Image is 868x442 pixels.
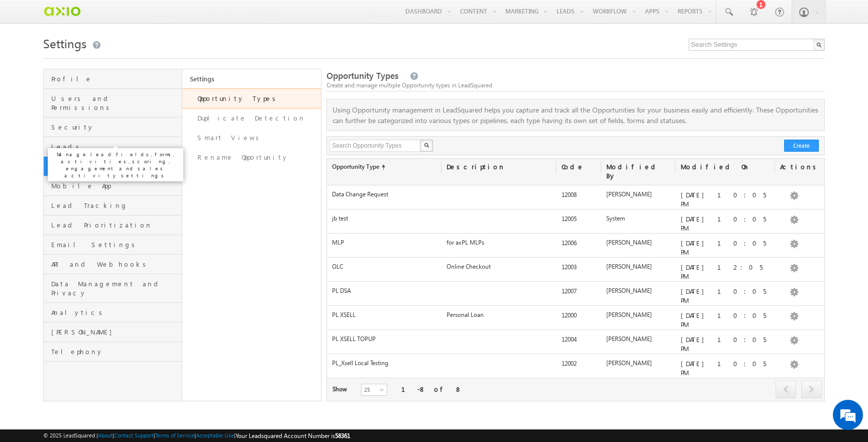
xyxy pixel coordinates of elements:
span: Leads [51,142,179,151]
a: Lead Tracking [44,196,182,215]
div: [DATE] 10:05 PM [676,238,775,257]
a: Users and Permissions [44,89,182,118]
div: Code [557,159,601,176]
a: Data Management and Privacy [44,274,182,303]
a: Opportunity Types [182,88,321,108]
label: [PERSON_NAME] [606,287,652,294]
a: Settings [182,69,321,88]
label: MLP [332,239,344,246]
div: [DATE] 10:05 PM [676,214,775,233]
div: Show [333,385,353,394]
div: 12004 [557,335,601,349]
input: Search Settings [689,39,825,51]
label: Data Change Request [332,190,388,198]
div: Description [442,159,556,176]
label: Online Checkout [447,263,491,270]
label: PL DSA [332,287,351,294]
span: Email Settings [51,240,179,249]
a: Email Settings [44,235,182,255]
div: Modified On [676,159,775,176]
div: 12008 [557,190,601,204]
div: [DATE] 10:05 PM [676,286,775,305]
span: Your Leadsquared Account Number is [236,432,350,439]
div: 12003 [557,262,601,276]
img: Search [424,143,429,148]
div: 12006 [557,238,601,252]
a: Profile [44,69,182,89]
label: Opportunity Type [332,162,437,171]
label: for axPL MLPs [447,239,484,246]
a: Leads [44,137,182,157]
p: Using Opportunity management in LeadSquared helps you capture and track all the Opportunities for... [327,104,824,126]
a: Mobile App [44,176,182,196]
label: OLC [332,263,343,270]
a: Duplicate Detection [182,108,321,128]
span: Data Management and Privacy [51,279,179,297]
span: © 2025 LeadSquared | | | | | [43,431,350,440]
a: Terms of Service [155,432,194,438]
a: Security [44,118,182,137]
a: Acceptable Use [196,432,234,438]
a: Contact Support [114,432,154,438]
p: Manage lead fields, forms, activities, scoring, engagement and sales activity settings [53,151,178,179]
label: [PERSON_NAME] [606,335,652,343]
label: System [606,214,625,222]
a: [PERSON_NAME] [44,322,182,342]
span: Telephony [51,347,179,356]
a: About [98,432,113,438]
span: 58361 [335,432,350,439]
span: Security [51,123,179,132]
div: 12007 [557,286,601,300]
label: jb test [332,214,348,222]
div: [DATE] 10:05 PM [676,335,775,354]
label: [PERSON_NAME] [606,359,652,367]
a: Rename Opportunity [182,148,321,167]
a: Analytics [44,303,182,322]
div: Create and manage multiple Opportunity types in LeadSquared [327,81,825,90]
a: Lead Prioritization [44,215,182,235]
label: PL XSELL [332,311,356,318]
label: PL_Xsell Local Testing [332,359,388,367]
span: [PERSON_NAME] [51,327,179,337]
span: Settings [43,35,86,51]
label: [PERSON_NAME] [606,311,652,318]
span: Lead Tracking [51,201,179,210]
div: [DATE] 10:05 PM [676,359,775,378]
a: 25 [361,384,387,396]
div: 12000 [557,310,601,324]
label: Personal Loan [447,311,484,318]
span: Profile [51,74,179,83]
div: [DATE] 10:05 PM [676,310,775,329]
div: 12002 [557,359,601,373]
button: Create [784,140,819,152]
div: [DATE] 10:05 PM [676,190,775,209]
span: 25 [362,385,388,394]
div: [DATE] 12:05 PM [676,262,775,281]
div: 12005 [557,214,601,228]
div: Modified By [601,159,676,185]
a: Smart Views [182,128,321,148]
label: [PERSON_NAME] [606,263,652,270]
img: Custom Logo [43,3,81,20]
a: API and Webhooks [44,255,182,274]
span: Opportunity Types [327,70,398,81]
span: Users and Permissions [51,94,179,112]
span: Analytics [51,308,179,317]
span: Lead Prioritization [51,220,179,230]
label: [PERSON_NAME] [606,239,652,246]
div: 1-8 of 8 [401,385,462,394]
a: Opportunities [44,157,182,176]
span: API and Webhooks [51,260,179,269]
label: [PERSON_NAME] [606,190,652,198]
a: Telephony [44,342,182,362]
div: Actions [775,159,805,176]
label: PL XSELL TOPUP [332,335,376,343]
input: Search Opportunity Types [330,140,421,152]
